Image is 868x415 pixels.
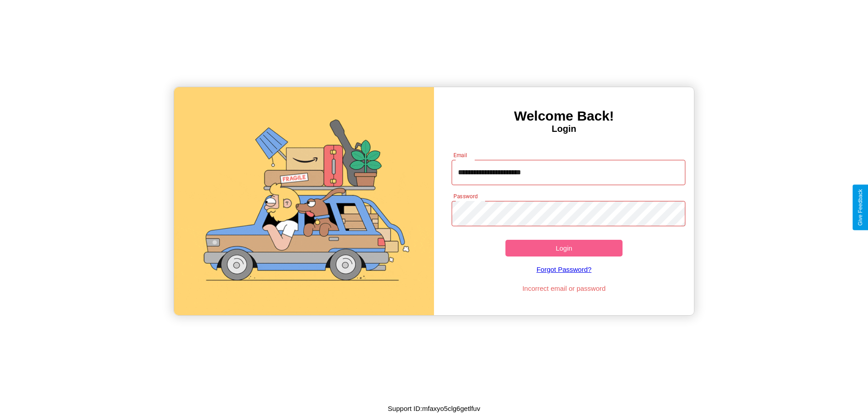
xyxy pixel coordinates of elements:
[453,151,467,159] label: Email
[447,282,681,294] p: Incorrect email or password
[505,240,623,256] button: Login
[857,189,863,226] div: Give Feedback
[447,256,681,282] a: Forgot Password?
[453,192,477,200] label: Password
[434,108,694,124] h3: Welcome Back!
[434,124,694,134] h4: Login
[174,87,434,315] img: gif
[388,402,480,415] p: Support ID: mfaxyo5clg6getlfuv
